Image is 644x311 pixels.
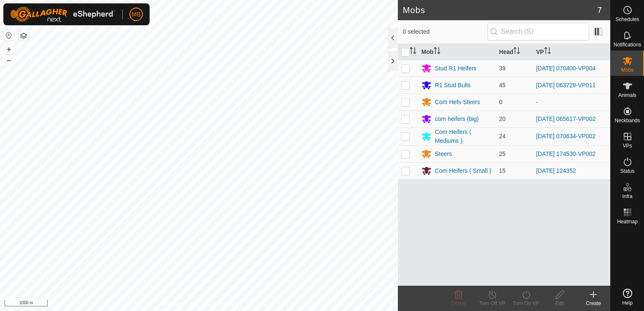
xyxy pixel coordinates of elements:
a: [DATE] 174530-VP002 [536,150,596,157]
th: Head [496,44,533,60]
img: Gallagher Logo [10,7,115,22]
span: 7 [597,4,602,16]
a: [DATE] 063728-VP011 [536,82,596,88]
span: 0 [499,99,502,105]
span: MB [132,10,141,19]
a: Help [611,285,644,309]
p-sorticon: Activate to sort [410,48,416,55]
span: 45 [499,82,506,88]
span: Animals [618,93,636,98]
div: R1 Stud Bulls [435,81,471,90]
div: Com Hefs-Steers [435,98,480,107]
a: Contact Us [207,300,232,308]
span: Notifications [614,42,641,47]
span: Delete [451,300,466,306]
p-sorticon: Activate to sort [544,48,551,55]
span: 20 [499,115,506,122]
th: Mob [418,44,496,60]
span: 0 selected [403,27,487,36]
span: 24 [499,133,506,139]
button: + [4,44,14,54]
a: [DATE] 070634-VP002 [536,133,596,139]
a: Privacy Policy [166,300,197,308]
div: Stud R1 Heifers [435,64,477,73]
h2: Mobs [403,5,597,15]
button: Reset Map [4,30,14,40]
span: Help [622,300,633,306]
span: 39 [499,65,506,72]
span: Mobs [621,67,633,72]
a: [DATE] 065617-VP002 [536,115,596,122]
div: Edit [543,300,577,307]
span: 15 [499,167,506,174]
a: [DATE] 070400-VP004 [536,65,596,72]
div: Com Heifers ( Mediums ) [435,128,492,145]
span: Heatmap [617,219,638,224]
span: Status [620,169,634,174]
input: Search (S) [487,23,589,40]
button: Map Layers [19,31,29,41]
p-sorticon: Activate to sort [513,48,520,55]
span: Schedules [615,17,639,22]
p-sorticon: Activate to sort [434,48,440,55]
div: Com Heifers ( Small ) [435,166,491,175]
th: VP [533,44,610,60]
div: Turn Off VP [475,300,509,307]
button: – [4,55,14,65]
div: Turn On VP [509,300,543,307]
span: VPs [623,143,632,148]
span: 25 [499,150,506,157]
td: - [533,94,610,110]
div: Create [577,300,610,307]
a: [DATE] 124352 [536,167,576,174]
span: Neckbands [614,118,640,123]
span: Infra [622,194,632,199]
div: Steers [435,150,452,158]
div: com heifers (big) [435,115,479,123]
